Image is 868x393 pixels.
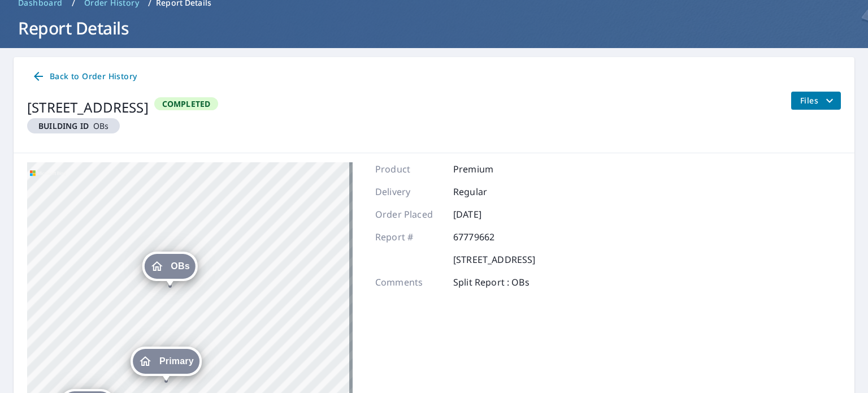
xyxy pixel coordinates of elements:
[453,185,521,198] p: Regular
[32,70,137,84] span: Back to Order History
[131,347,202,382] div: Dropped pin, building Primary, Residential property, 1678 County Road P41 Omaha, NE 68122
[375,185,443,198] p: Delivery
[375,208,443,221] p: Order Placed
[159,357,194,365] span: Primary
[453,208,521,221] p: [DATE]
[453,275,530,289] p: Split Report : OBs
[375,162,443,176] p: Product
[27,97,149,118] div: [STREET_ADDRESS]
[32,120,115,131] span: OBs
[800,94,836,107] span: Files
[375,230,443,244] p: Report #
[791,92,841,110] button: filesDropdownBtn-67779662
[27,66,141,87] a: Back to Order History
[155,98,218,109] span: Completed
[171,262,189,270] span: OBs
[453,253,535,266] p: [STREET_ADDRESS]
[14,16,854,40] h1: Report Details
[142,252,197,287] div: Dropped pin, building OBs, Residential property, 1678 County Road P41 Omaha, NE 68122
[38,120,89,131] em: Building ID
[453,162,521,176] p: Premium
[375,275,443,289] p: Comments
[453,230,521,244] p: 67779662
